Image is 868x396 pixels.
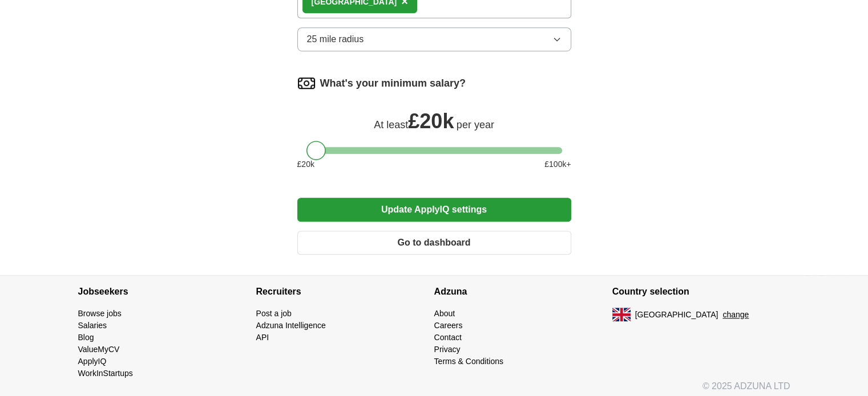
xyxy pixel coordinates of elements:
[408,109,454,133] span: £ 20k
[297,74,316,92] img: salary.png
[434,321,463,330] a: Careers
[256,333,269,342] a: API
[722,309,749,321] button: change
[78,357,107,366] a: ApplyIQ
[374,119,408,130] span: At least
[297,158,314,170] span: £ 20 k
[256,321,326,330] a: Adzuna Intelligence
[635,309,718,321] span: [GEOGRAPHIC_DATA]
[434,333,462,342] a: Contact
[78,345,120,354] a: ValueMyCV
[256,309,292,318] a: Post a job
[78,309,122,318] a: Browse jobs
[544,158,571,170] span: £ 100 k+
[457,119,494,130] span: per year
[78,333,94,342] a: Blog
[434,345,461,354] a: Privacy
[612,276,790,308] h4: Country selection
[78,321,107,330] a: Salaries
[307,32,364,46] span: 25 mile radius
[297,231,571,255] button: Go to dashboard
[297,27,571,51] button: 25 mile radius
[297,198,571,222] button: Update ApplyIQ settings
[612,308,631,321] img: UK flag
[320,76,466,91] label: What's your minimum salary?
[78,369,133,378] a: WorkInStartups
[434,309,455,318] a: About
[434,357,503,366] a: Terms & Conditions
